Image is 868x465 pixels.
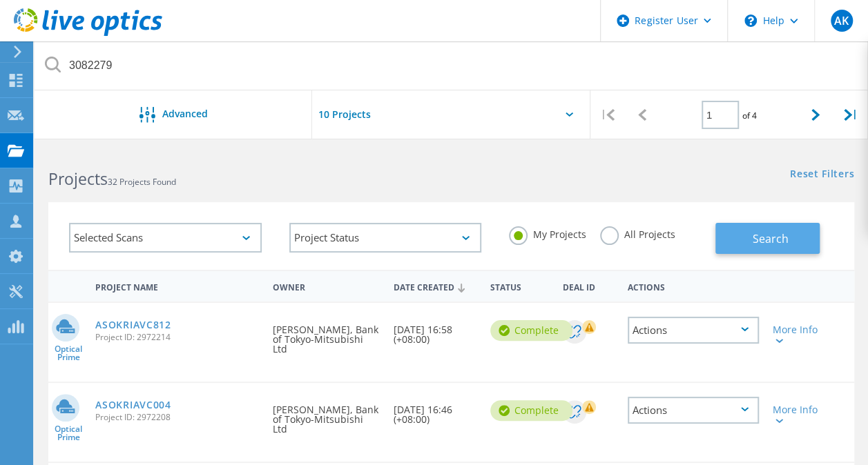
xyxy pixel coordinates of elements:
span: Optical Prime [48,425,88,442]
div: [PERSON_NAME], Bank of Tokyo-Mitsubishi Ltd [266,383,387,448]
div: Project Name [88,273,266,299]
div: Actions [628,397,759,424]
svg: \n [744,14,757,27]
div: Selected Scans [69,223,262,253]
a: Live Optics Dashboard [14,29,162,39]
div: Actions [628,317,759,344]
a: Reset Filters [790,169,854,181]
div: More Info [773,325,823,344]
div: Owner [266,273,387,299]
span: Search [752,231,788,246]
span: 32 Projects Found [108,176,176,188]
span: Project ID: 2972208 [95,413,259,422]
label: All Projects [600,226,675,239]
span: Project ID: 2972214 [95,333,259,342]
button: Search [715,223,820,254]
label: My Projects [509,226,586,239]
div: More Info [773,405,823,424]
div: | [590,90,625,139]
div: [PERSON_NAME], Bank of Tokyo-Mitsubishi Ltd [266,303,387,368]
div: Actions [621,273,766,299]
div: Project Status [289,223,482,253]
div: Complete [490,320,572,341]
div: Deal Id [556,273,620,299]
div: [DATE] 16:58 (+08:00) [387,303,483,358]
div: Status [483,273,556,299]
span: Optical Prime [48,345,88,362]
a: ASOKRIAVC004 [95,400,171,410]
a: ASOKRIAVC812 [95,320,171,330]
span: of 4 [742,110,757,121]
div: | [833,90,868,139]
span: Advanced [162,109,208,119]
span: AK [834,15,849,26]
b: Projects [48,168,108,190]
div: Complete [490,400,572,421]
div: [DATE] 16:46 (+08:00) [387,383,483,438]
div: Date Created [387,273,483,299]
